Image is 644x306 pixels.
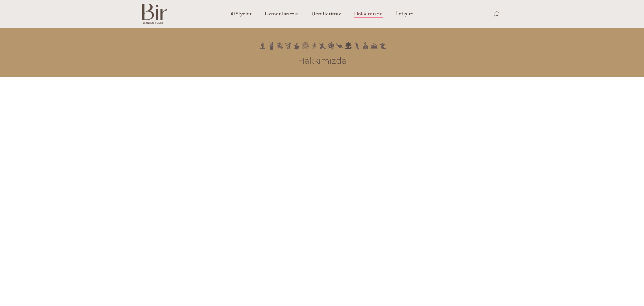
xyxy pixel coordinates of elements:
[159,56,485,66] h3: Hakkımızda
[230,11,252,17] span: Atölyeler
[354,11,383,17] span: Hakkımızda
[312,11,341,17] span: Ücretlerimiz
[396,11,414,17] span: İletişim
[265,11,298,17] span: Uzmanlarımız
